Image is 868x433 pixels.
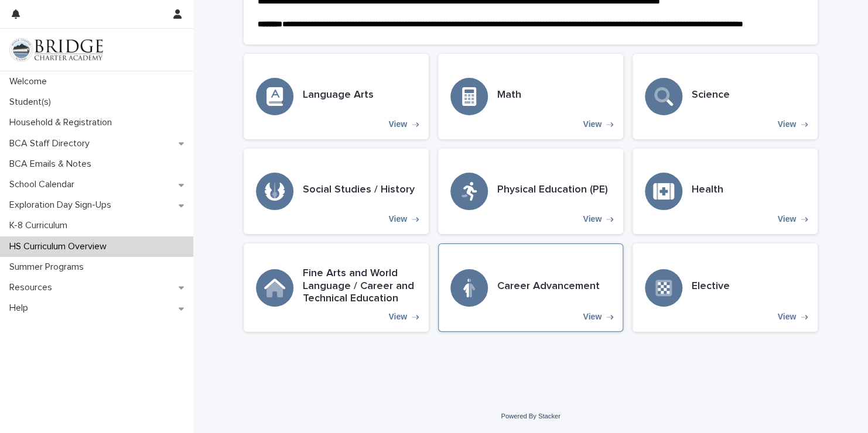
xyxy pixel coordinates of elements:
[9,38,103,61] img: V1C1m3IdTEidaUdm9Hs0
[692,89,730,102] h3: Science
[5,282,61,293] p: Resources
[5,220,77,231] p: K-8 Curriculum
[583,312,602,322] p: View
[692,280,730,293] h3: Elective
[583,214,602,224] p: View
[244,243,429,332] a: View
[777,119,796,129] p: View
[438,54,623,139] a: View
[5,117,121,128] p: Household & Registration
[5,97,60,108] p: Student(s)
[303,89,374,102] h3: Language Arts
[633,54,818,139] a: View
[777,214,796,224] p: View
[388,312,407,322] p: View
[5,76,56,87] p: Welcome
[777,312,796,322] p: View
[5,179,84,190] p: School Calendar
[303,267,416,305] h3: Fine Arts and World Language / Career and Technical Education
[497,89,521,102] h3: Math
[5,159,101,170] p: BCA Emails & Notes
[388,119,407,129] p: View
[303,184,415,197] h3: Social Studies / History
[497,280,600,293] h3: Career Advancement
[692,184,723,197] h3: Health
[5,138,99,149] p: BCA Staff Directory
[5,200,121,211] p: Exploration Day Sign-Ups
[438,149,623,234] a: View
[5,303,37,314] p: Help
[633,243,818,332] a: View
[5,241,116,252] p: HS Curriculum Overview
[244,54,429,139] a: View
[501,413,560,420] a: Powered By Stacker
[244,149,429,234] a: View
[388,214,407,224] p: View
[438,243,623,332] a: View
[497,184,608,197] h3: Physical Education (PE)
[633,149,818,234] a: View
[583,119,602,129] p: View
[5,262,93,273] p: Summer Programs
